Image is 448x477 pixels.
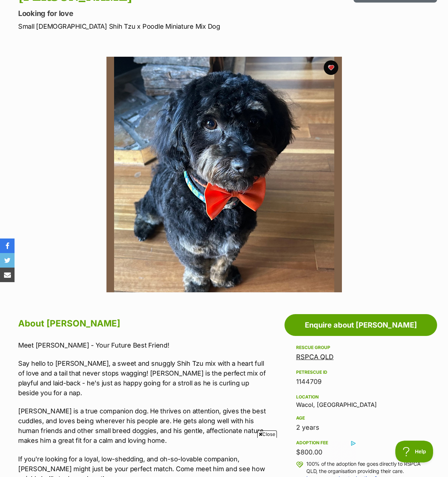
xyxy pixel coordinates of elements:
[18,358,267,398] p: Say hello to [PERSON_NAME], a sweet and snuggly Shih Tzu mix with a heart full of love and a tail...
[296,353,334,361] a: RSPCA QLD
[296,377,425,387] div: 1144709
[296,393,425,408] div: Wacol, [GEOGRAPHIC_DATA]
[296,440,425,446] div: Adoption fee
[18,340,267,350] p: Meet [PERSON_NAME] - Your Future Best Friend!
[296,422,425,433] div: 2 years
[296,345,425,350] div: Rescue group
[395,441,433,462] iframe: Help Scout Beacon - Open
[296,369,425,375] div: PetRescue ID
[257,430,277,438] span: Close
[92,441,356,473] iframe: Advertisement
[296,394,425,400] div: Location
[18,316,267,332] h2: About [PERSON_NAME]
[18,21,274,31] p: Small [DEMOGRAPHIC_DATA] Shih Tzu x Poodle Miniature Mix Dog
[324,60,338,75] button: favourite
[296,447,425,457] div: $800.00
[106,57,342,292] img: Photo of Ollie
[284,314,437,336] a: Enquire about [PERSON_NAME]
[18,406,267,445] p: [PERSON_NAME] is a true companion dog. He thrives on attention, gives the best cuddles, and loves...
[296,415,425,421] div: Age
[18,8,274,19] p: Looking for love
